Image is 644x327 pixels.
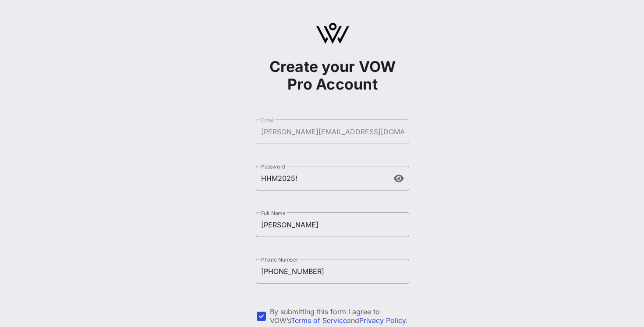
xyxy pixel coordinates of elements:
a: Privacy Policy [359,316,406,325]
h1: Create your VOW Pro Account [256,58,409,93]
label: Full Name [261,210,286,216]
label: Phone Number [261,256,298,263]
button: append icon [394,174,404,183]
label: Email [261,117,275,123]
div: By submitting this form I agree to VOW’s and . [270,307,409,325]
label: Password [261,163,286,170]
img: logo.svg [316,23,349,44]
a: Terms of Service [291,316,347,325]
